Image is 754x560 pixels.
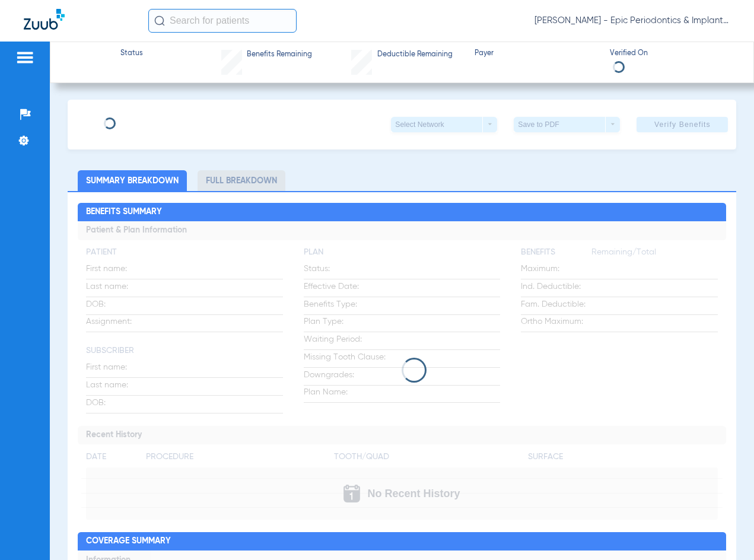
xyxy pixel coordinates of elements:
input: Search for patients [148,9,297,33]
img: Search Icon [154,15,165,26]
img: Zuub Logo [24,9,65,30]
h2: Benefits Summary [78,203,726,222]
span: Verified On [610,49,734,59]
span: [PERSON_NAME] - Epic Periodontics & Implant Center [535,15,730,27]
img: hamburger-icon [15,50,34,65]
span: Deductible Remaining [377,50,453,61]
span: Payer [475,49,599,59]
h2: Coverage Summary [78,532,726,551]
span: Status [120,49,143,59]
span: Benefits Remaining [247,50,312,61]
li: Summary Breakdown [78,170,187,191]
li: Full Breakdown [198,170,285,191]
